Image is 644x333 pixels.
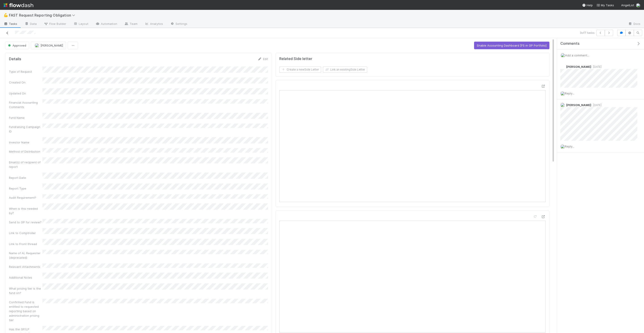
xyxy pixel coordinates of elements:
[9,220,42,224] div: Send to GP for review?
[9,195,42,200] div: Audit Requirement?
[9,265,42,269] div: Relevant Attachments
[566,65,591,68] span: [PERSON_NAME]
[621,3,634,7] span: AngelList
[9,231,42,235] div: Link to Comptroller
[560,103,565,107] img: avatar_fee1282a-8af6-4c79-b7c7-bf2cfad99775.png
[596,3,614,7] a: My Tasks
[591,103,602,107] span: [DATE]
[566,103,591,107] span: [PERSON_NAME]
[21,21,40,28] a: Data
[565,92,574,95] span: Reply...
[582,3,593,7] div: Help
[35,43,39,48] img: avatar_fee1282a-8af6-4c79-b7c7-bf2cfad99775.png
[560,144,565,149] img: avatar_17610dbf-fae2-46fa-90b6-017e9223b3c9.png
[9,149,42,154] div: Method of Distribution
[40,44,63,47] span: [PERSON_NAME]
[560,41,580,46] span: Comments
[5,42,29,49] button: Approved
[7,44,26,47] span: Approved
[9,251,42,260] div: Name of AL Requester (deprecated)
[565,53,589,57] span: Add a comment...
[44,21,66,26] span: Flow Builder
[636,3,640,8] img: avatar_17610dbf-fae2-46fa-90b6-017e9223b3c9.png
[596,3,614,7] span: My Tasks
[279,66,321,73] button: Create a newSide Letter
[323,66,367,73] button: Link an existingSide Letter
[9,206,42,215] div: When is this needed by?
[9,175,42,180] div: Report Date
[9,57,21,61] h5: Details
[70,21,92,28] a: Layout
[560,64,565,69] img: avatar_a8b9208c-77c1-4b07-b461-d8bc701f972e.png
[9,242,42,246] div: Link to Front thread
[9,13,77,17] span: FAST Request Reporting Obligation
[4,21,17,26] span: Tasks
[4,1,33,9] img: logo-inverted-e16ddd16eac7371096b0.svg
[580,30,595,35] span: 3 of 7 tasks
[141,21,167,28] a: Analytics
[625,21,644,28] a: Docs
[40,21,70,28] a: Flow Builder
[561,53,565,58] img: avatar_17610dbf-fae2-46fa-90b6-017e9223b3c9.png
[121,21,141,28] a: Team
[591,65,602,68] span: [DATE]
[92,21,121,28] a: Automation
[9,300,42,322] div: Confirmed Fund is entitled to requested reporting based on administration pricing tier
[9,286,42,295] div: What pricing tier is the fund on?
[9,115,42,120] div: Fund Name
[9,160,42,169] div: Email(s) of recipient of report
[9,275,42,280] div: Additional Notes
[560,91,565,96] img: avatar_17610dbf-fae2-46fa-90b6-017e9223b3c9.png
[474,42,549,49] button: Enable Accounting Dashboard [FS in GP Portfolio]
[279,57,312,61] h5: Related Side letter
[9,140,42,145] div: Investor Name
[167,21,191,28] a: Settings
[565,145,574,148] span: Reply...
[9,100,42,109] div: Financial Accounting Comments
[9,125,42,134] div: Fundraising Campaign ID
[9,80,42,85] div: Created On
[9,69,42,74] div: Type of Request
[31,42,66,49] button: [PERSON_NAME]
[9,91,42,96] div: Updated On
[258,57,268,61] a: Edit
[9,186,42,191] div: Report Type
[4,13,8,17] span: 💪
